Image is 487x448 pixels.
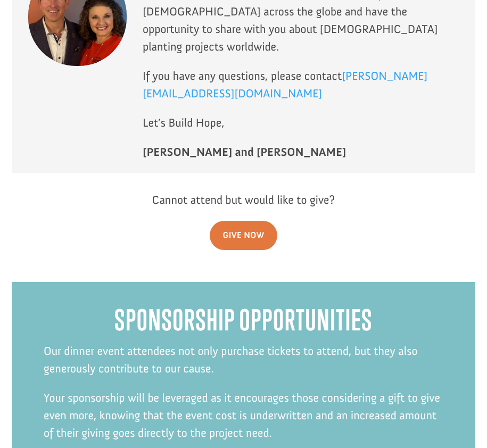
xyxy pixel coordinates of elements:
[44,303,443,342] h2: Sponsorship Opportunities
[25,32,88,40] strong: Project Shovel Ready
[210,221,278,250] a: Give Now
[19,33,146,40] div: to
[143,145,346,159] strong: [PERSON_NAME] and [PERSON_NAME]
[19,11,146,32] div: [PERSON_NAME] donated $100
[29,43,146,50] span: [GEOGRAPHIC_DATA] , [GEOGRAPHIC_DATA]
[143,115,225,130] span: Let’s Build Hope,
[19,22,28,31] img: emoji grinningFace
[12,191,475,209] p: Cannot attend but would like to give?
[143,69,427,106] a: [PERSON_NAME][EMAIL_ADDRESS][DOMAIN_NAME]
[44,342,443,389] p: Our dinner event attendees not only purchase tickets to attend, but they also generously contribu...
[143,69,427,101] span: If you have any questions, please contact
[19,43,27,50] img: US.png
[151,21,198,40] button: Donate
